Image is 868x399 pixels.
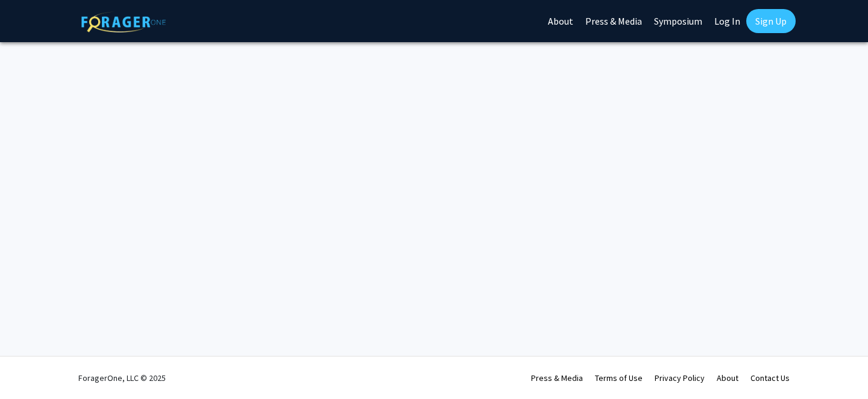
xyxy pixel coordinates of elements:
div: ForagerOne, LLC © 2025 [78,357,166,399]
a: Privacy Policy [655,373,705,383]
a: Sign Up [746,9,796,33]
img: ForagerOne Logo [81,11,166,32]
a: Contact Us [750,373,790,383]
a: Press & Media [531,373,583,383]
a: Terms of Use [595,373,643,383]
a: About [717,373,738,383]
